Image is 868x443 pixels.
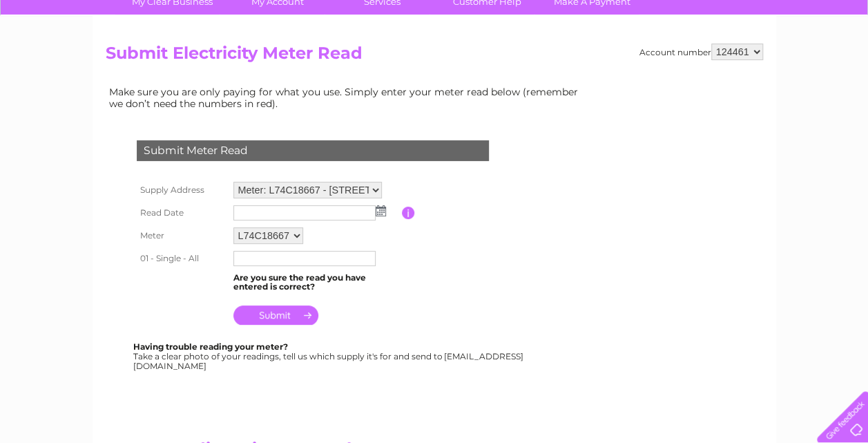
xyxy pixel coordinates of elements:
[608,7,703,24] a: 0333 014 3131
[233,305,318,325] input: Submit
[133,202,230,224] th: Read Date
[106,44,763,70] h2: Submit Electricity Meter Read
[133,224,230,247] th: Meter
[659,59,690,69] a: Energy
[133,178,230,202] th: Supply Address
[137,140,489,161] div: Submit Meter Read
[133,341,288,352] b: Having trouble reading your meter?
[639,44,763,60] div: Account number
[30,36,101,78] img: logo.png
[230,270,402,296] td: Are you sure the read you have entered is correct?
[133,342,525,370] div: Take a clear photo of your readings, tell us which supply it's for and send to [EMAIL_ADDRESS][DO...
[822,59,855,69] a: Log out
[376,205,386,216] img: ...
[625,59,651,69] a: Water
[106,83,589,112] td: Make sure you are only paying for what you use. Simply enter your meter read below (remember we d...
[698,59,740,69] a: Telecoms
[776,59,810,69] a: Contact
[748,59,768,69] a: Blog
[402,207,415,219] input: Information
[108,8,761,67] div: Clear Business is a trading name of Verastar Limited (registered in [GEOGRAPHIC_DATA] No. 3667643...
[133,247,230,270] th: 01 - Single - All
